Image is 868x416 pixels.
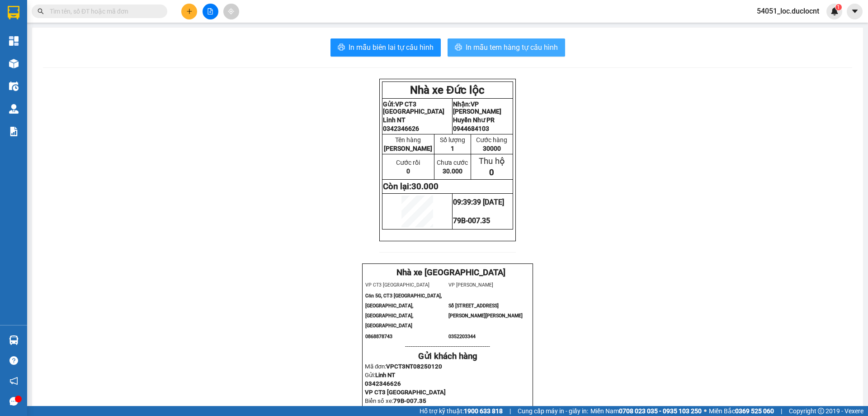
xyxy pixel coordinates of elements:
strong: Nhận: [453,100,501,115]
span: 0 [406,167,410,175]
span: VP CT3 [GEOGRAPHIC_DATA] [3,16,67,22]
span: Biển số xe: [365,397,393,404]
span: 0342346626 [365,380,401,387]
span: 79B-007.35 [393,397,426,404]
strong: Còn lại: [383,182,439,191]
img: warehouse-icon [9,59,19,68]
strong: 1900 633 818 [464,407,503,415]
button: file-add [203,4,218,19]
span: Thu hộ [479,156,505,166]
span: copyright [818,408,824,414]
span: 09:39:39 [DATE] [453,198,504,206]
span: In mẫu tem hàng tự cấu hình [466,42,558,53]
span: 54051_loc.duclocnt [750,5,826,17]
img: warehouse-icon [9,104,19,114]
span: VP [PERSON_NAME] [453,100,501,115]
span: 0342346626 [383,125,419,132]
span: Căn 5G, CT3 [GEOGRAPHIC_DATA], [GEOGRAPHIC_DATA], [GEOGRAPHIC_DATA], [GEOGRAPHIC_DATA] [365,293,442,329]
strong: Nhà xe [GEOGRAPHIC_DATA] [17,4,126,14]
span: Mã đơn: [365,363,442,370]
span: Linh NT [375,372,395,378]
span: VP CT3 [GEOGRAPHIC_DATA] [365,282,429,288]
span: 1 [451,145,454,152]
span: | [509,406,511,416]
span: Cung cấp máy in - giấy in: [518,406,588,416]
span: search [38,8,44,14]
span: Số [STREET_ADDRESS][PERSON_NAME][PERSON_NAME] [69,29,119,47]
strong: Gửi khách hàng [418,351,477,361]
img: logo-vxr [8,6,19,19]
span: 0944684103 [453,125,489,132]
span: 1 [837,4,840,10]
img: warehouse-icon [9,335,19,345]
span: 0 [489,167,494,177]
img: icon-new-feature [830,7,839,15]
strong: Nhà xe Đức lộc [410,84,485,96]
span: aim [228,8,234,14]
span: Số [STREET_ADDRESS][PERSON_NAME][PERSON_NAME] [448,303,523,319]
span: notification [9,377,18,385]
img: dashboard-icon [9,36,19,46]
span: message [9,397,18,406]
span: caret-down [851,7,859,15]
button: caret-down [847,4,863,19]
sup: 1 [835,4,842,10]
span: file-add [207,8,213,14]
span: plus [186,8,193,14]
span: 79B-007.35 [453,216,490,225]
span: [PERSON_NAME] [384,145,432,152]
button: plus [181,4,197,19]
span: Miền Bắc [709,406,774,416]
span: Căn 5G, CT3 [GEOGRAPHIC_DATA], [GEOGRAPHIC_DATA], [GEOGRAPHIC_DATA], [GEOGRAPHIC_DATA] [3,23,51,53]
p: Cước rồi [383,159,434,166]
span: Linh NT [383,116,406,124]
span: VP [PERSON_NAME] [69,16,113,22]
span: | [781,406,782,416]
button: printerIn mẫu tem hàng tự cấu hình [448,38,565,57]
strong: 0369 525 060 [735,407,774,415]
span: VP [PERSON_NAME] [448,282,493,288]
span: printer [338,43,345,52]
strong: Nhà xe [GEOGRAPHIC_DATA] [396,268,505,277]
span: VPCT3NT08250120 [386,363,442,370]
span: 0352203344 [69,54,96,60]
span: Hỗ trợ kỹ thuật: [420,406,503,416]
span: VP CT3 [GEOGRAPHIC_DATA] [365,389,446,396]
span: 30000 [483,145,501,152]
p: ----------------------------------------------- [365,343,530,350]
p: ----------------------------------------------- [3,62,133,69]
span: Gửi: [365,372,395,378]
span: 30.000 [443,167,462,175]
span: question-circle [9,356,18,365]
p: Cước hàng [472,136,512,143]
span: VP CT3 [GEOGRAPHIC_DATA] [383,100,444,115]
span: ⚪️ [704,409,707,413]
img: solution-icon [9,127,19,136]
span: Miền Nam [590,406,702,416]
span: 0352203344 [448,334,476,339]
span: In mẫu biên lai tự cấu hình [349,42,434,53]
span: 0868878743 [3,54,30,60]
span: 30.000 [411,182,439,191]
p: Chưa cước [435,159,470,166]
img: warehouse-icon [9,81,19,91]
span: Huyền Như PR [453,116,495,124]
button: printerIn mẫu biên lai tự cấu hình [330,38,441,57]
p: Số lượng [435,136,470,143]
strong: Gửi: [383,100,444,115]
strong: 0708 023 035 - 0935 103 250 [619,407,702,415]
input: Tìm tên, số ĐT hoặc mã đơn [50,6,156,16]
p: Tên hàng [383,136,434,143]
span: 0868878743 [365,334,392,339]
span: printer [455,43,462,52]
button: aim [223,4,239,19]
